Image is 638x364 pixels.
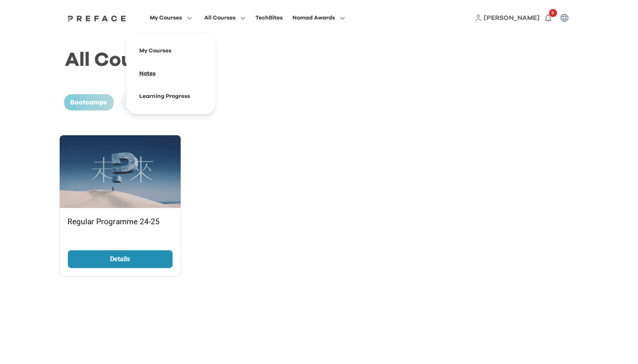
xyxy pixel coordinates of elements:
p: Regular Programme 24-25 [68,216,173,228]
a: Notes [139,71,156,76]
h1: All Courses [59,45,579,94]
p: Details [90,254,151,264]
button: 9 [540,10,556,26]
button: All Courses [202,13,248,23]
button: Nomad Awards [290,13,348,23]
button: My Courses [147,13,195,23]
a: Preface Logo [66,15,128,21]
span: All Courses [204,13,236,23]
a: Learning Progress [139,93,190,99]
span: 9 [549,9,557,17]
div: TechBites [255,13,283,23]
span: Nomad Awards [292,13,335,23]
img: Preface Logo [66,15,128,22]
span: My Courses [150,13,182,23]
div: Bootcamps [64,94,114,110]
span: [PERSON_NAME] [484,15,540,21]
a: My Courses [139,48,171,54]
img: image [60,135,181,208]
a: [PERSON_NAME] [484,13,540,23]
a: Details [68,250,173,268]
